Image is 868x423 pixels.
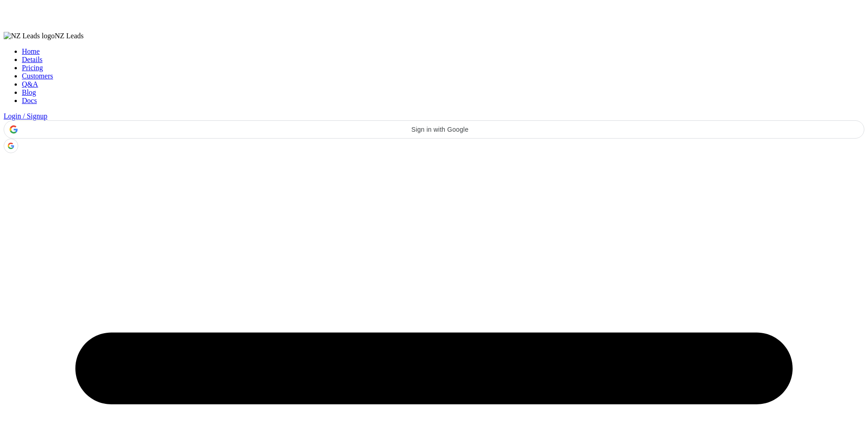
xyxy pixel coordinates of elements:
[22,88,36,96] a: Blog
[21,126,858,133] span: Sign in with Google
[4,112,47,120] a: Login / Signup
[22,56,42,63] a: Details
[22,64,43,72] a: Pricing
[22,72,53,80] a: Customers
[55,32,84,40] span: NZ Leads
[22,80,38,88] a: Q&A
[22,47,40,55] a: Home
[4,32,55,40] img: NZ Leads logo
[4,120,864,139] div: Sign in with Google
[22,97,37,104] a: Docs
